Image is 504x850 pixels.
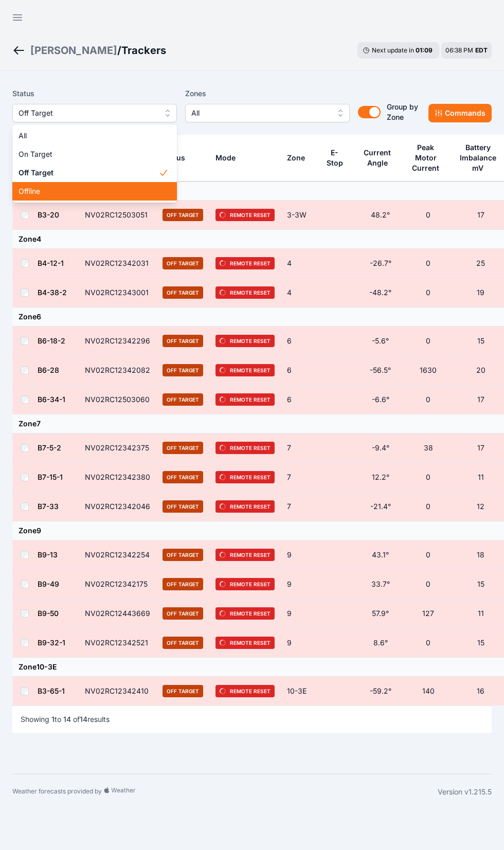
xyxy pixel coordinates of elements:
div: Off Target [12,124,177,203]
span: Off Target [19,168,158,178]
span: On Target [19,149,158,159]
span: All [19,131,158,141]
span: Off Target [19,107,156,119]
span: Offline [19,186,158,196]
button: Off Target [12,104,177,122]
